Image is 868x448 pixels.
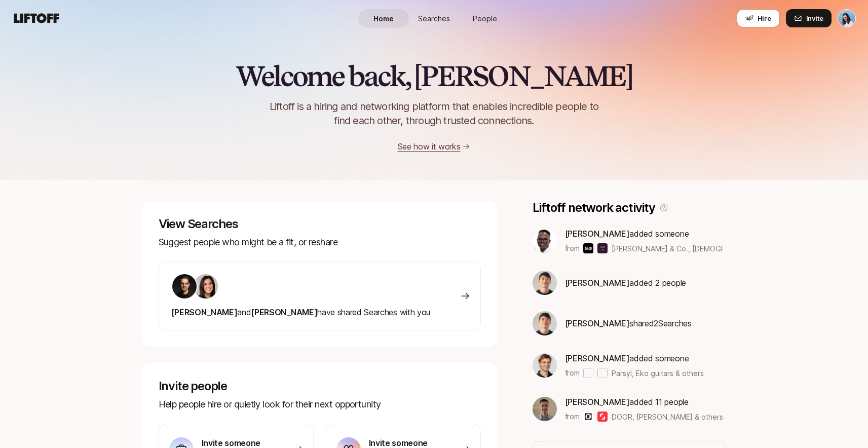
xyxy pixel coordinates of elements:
[409,9,460,28] a: Searches
[597,412,608,422] img: Shutterstock
[251,307,317,317] span: [PERSON_NAME]
[533,353,557,378] img: aa066d64_2c61_440a_9a35_2fd8e4d67030.jpg
[253,99,616,128] p: Liftoff is a hiring and networking platform that enables incredible people to find each other, th...
[565,278,630,288] span: [PERSON_NAME]
[597,368,608,378] img: Eko guitars
[171,307,238,317] span: [PERSON_NAME]
[565,227,724,240] p: added someone
[533,201,655,215] p: Liftoff network activity
[565,276,686,289] p: added 2 people
[473,13,497,24] span: People
[838,10,855,27] img: Dan Tase
[565,395,724,408] p: added 11 people
[565,242,580,254] p: from
[171,307,430,317] span: have shared Searches with you
[565,318,630,328] span: [PERSON_NAME]
[460,9,510,28] a: People
[758,13,771,23] span: Hire
[565,317,692,330] p: shared 2 Search es
[737,9,780,27] button: Hire
[565,410,580,423] p: from
[373,13,394,24] span: Home
[565,229,630,239] span: [PERSON_NAME]
[172,274,197,298] img: ACg8ocLkLr99FhTl-kK-fHkDFhetpnfS0fTAm4rmr9-oxoZ0EDUNs14=s160-c
[236,61,632,91] h2: Welcome back, [PERSON_NAME]
[533,311,557,335] img: 47784c54_a4ff_477e_ab36_139cb03b2732.jpg
[583,243,593,253] img: Slauson & Co.
[565,367,580,379] p: from
[838,9,856,27] button: Dan Tase
[159,235,481,249] p: Suggest people who might be a fit, or reshare
[583,412,593,422] img: DOOR
[418,13,450,24] span: Searches
[583,368,593,378] img: Parsyl
[565,353,630,363] span: [PERSON_NAME]
[597,243,608,253] img: LGBT+ VC
[533,271,557,295] img: 47784c54_a4ff_477e_ab36_139cb03b2732.jpg
[612,244,812,253] span: [PERSON_NAME] & Co., [DEMOGRAPHIC_DATA] VC & others
[533,397,557,421] img: bf8f663c_42d6_4f7d_af6b_5f71b9527721.jpg
[194,274,218,298] img: 71d7b91d_d7cb_43b4_a7ea_a9b2f2cc6e03.jpg
[159,379,481,393] p: Invite people
[533,229,557,253] img: 2835204d_fab2_40e4_99ab_e880f119cb53.jpg
[565,352,704,365] p: added someone
[565,397,630,407] span: [PERSON_NAME]
[159,397,481,412] p: Help people hire or quietly look for their next opportunity
[612,368,704,379] span: Parsyl, Eko guitars & others
[806,13,823,23] span: Invite
[237,307,251,317] span: and
[398,141,461,152] a: See how it works
[358,9,409,28] a: Home
[786,9,832,27] button: Invite
[159,217,481,231] p: View Searches
[612,412,723,422] span: DOOR, [PERSON_NAME] & others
